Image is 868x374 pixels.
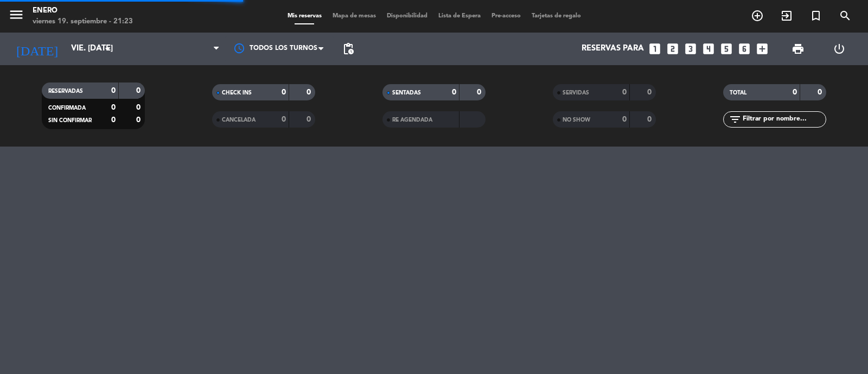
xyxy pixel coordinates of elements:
strong: 0 [307,88,313,96]
strong: 0 [818,88,824,96]
input: Filtrar por nombre... [742,113,826,125]
span: CHECK INS [222,90,252,96]
i: looks_3 [684,42,698,56]
i: [DATE] [8,37,66,61]
strong: 0 [622,116,627,123]
span: NO SHOW [563,117,590,123]
span: TOTAL [730,90,746,96]
button: menu [8,7,24,27]
strong: 0 [111,87,116,94]
span: Reservas para [582,44,644,54]
i: search [839,9,852,22]
i: exit_to_app [780,9,793,22]
span: CONFIRMADA [48,105,86,111]
i: looks_one [648,42,662,56]
strong: 0 [622,88,627,96]
i: filter_list [729,113,742,126]
i: power_settings_new [833,42,846,55]
span: SERVIDAS [563,90,589,96]
strong: 0 [136,104,143,111]
span: SIN CONFIRMAR [48,118,92,123]
span: Disponibilidad [381,13,433,19]
i: arrow_drop_down [101,42,114,55]
i: looks_6 [737,42,751,56]
i: add_box [755,42,769,56]
strong: 0 [793,88,797,96]
strong: 0 [647,116,654,123]
div: LOG OUT [819,33,860,65]
span: print [792,42,805,55]
span: Mis reservas [282,13,327,19]
strong: 0 [452,88,456,96]
i: menu [8,7,24,23]
strong: 0 [136,116,143,124]
i: looks_4 [701,42,716,56]
div: Enero [33,5,133,16]
span: RESERVADAS [48,88,83,94]
span: Pre-acceso [486,13,526,19]
span: Lista de Espera [433,13,486,19]
strong: 0 [111,104,116,111]
strong: 0 [111,116,116,124]
strong: 0 [477,88,483,96]
i: looks_two [666,42,680,56]
i: add_circle_outline [751,9,764,22]
strong: 0 [282,116,286,123]
span: Tarjetas de regalo [526,13,586,19]
span: CANCELADA [222,117,256,123]
strong: 0 [136,87,143,94]
strong: 0 [307,116,313,123]
strong: 0 [282,88,286,96]
span: pending_actions [342,42,355,55]
i: looks_5 [719,42,733,56]
strong: 0 [647,88,654,96]
span: RE AGENDADA [392,117,432,123]
i: turned_in_not [809,9,822,22]
div: viernes 19. septiembre - 21:23 [33,16,133,27]
span: Mapa de mesas [327,13,381,19]
span: SENTADAS [392,90,421,96]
